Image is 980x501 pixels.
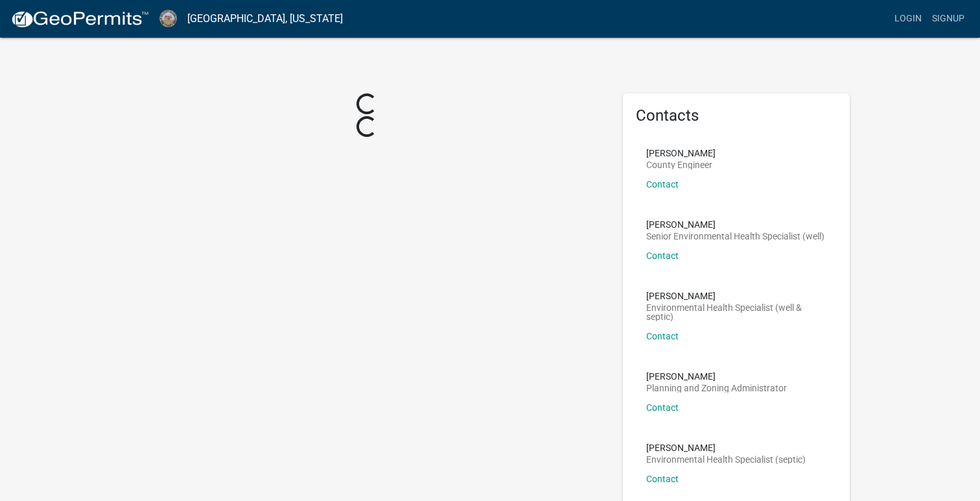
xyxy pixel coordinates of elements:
p: [PERSON_NAME] [646,220,824,229]
p: Environmental Health Specialist (well & septic) [646,303,826,321]
a: Login [889,6,927,31]
p: Senior Environmental Health Specialist (well) [646,232,824,241]
p: Environmental Health Specialist (septic) [646,455,806,464]
a: Signup [927,6,970,31]
p: County Engineer [646,160,716,169]
p: [PERSON_NAME] [646,372,787,381]
a: Contact [646,474,679,484]
p: [PERSON_NAME] [646,149,716,158]
p: [PERSON_NAME] [646,443,806,452]
a: Contact [646,250,679,261]
p: [PERSON_NAME] [646,291,826,300]
h5: Contacts [636,106,837,125]
a: Contact [646,402,679,413]
img: Cerro Gordo County, Iowa [159,10,177,27]
p: Planning and Zoning Administrator [646,384,787,393]
a: Contact [646,179,679,189]
a: [GEOGRAPHIC_DATA], [US_STATE] [187,8,343,30]
a: Contact [646,331,679,341]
